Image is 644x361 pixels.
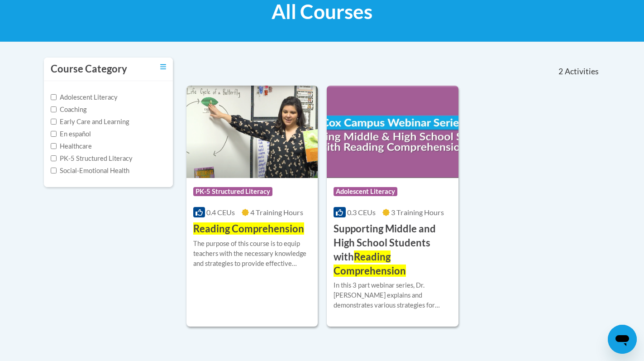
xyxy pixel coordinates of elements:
[391,208,444,217] span: 3 Training Hours
[193,239,311,269] div: The purpose of this course is to equip teachers with the necessary knowledge and strategies to pr...
[51,129,91,139] label: En español
[334,222,452,278] h3: Supporting Middle and High School Students with
[186,86,318,327] a: Course LogoPK-5 Structured Literacy0.4 CEUs4 Training Hours Reading ComprehensionThe purpose of t...
[51,155,57,161] input: Checkbox for Options
[51,143,57,149] input: Checkbox for Options
[193,222,304,235] span: Reading Comprehension
[51,92,118,102] label: Adolescent Literacy
[186,86,318,178] img: Course Logo
[51,117,129,127] label: Early Care and Learning
[51,168,57,173] input: Checkbox for Options
[51,106,57,112] input: Checkbox for Options
[347,208,376,217] span: 0.3 CEUs
[51,141,92,151] label: Healthcare
[558,67,563,77] span: 2
[327,86,458,178] img: Course Logo
[334,187,397,196] span: Adolescent Literacy
[51,154,133,164] label: PK-5 Structured Literacy
[51,105,86,115] label: Coaching
[608,325,637,354] iframe: Button to launch messaging window
[327,86,458,327] a: Course LogoAdolescent Literacy0.3 CEUs3 Training Hours Supporting Middle and High School Students...
[250,208,303,217] span: 4 Training Hours
[51,131,57,137] input: Checkbox for Options
[51,166,129,176] label: Social-Emotional Health
[51,62,127,76] h3: Course Category
[206,208,235,217] span: 0.4 CEUs
[51,119,57,125] input: Checkbox for Options
[334,250,406,277] span: Reading Comprehension
[334,280,452,310] div: In this 3 part webinar series, Dr. [PERSON_NAME] explains and demonstrates various strategies for...
[193,187,272,196] span: PK-5 Structured Literacy
[51,94,57,100] input: Checkbox for Options
[160,62,166,72] a: Toggle collapse
[565,67,599,77] span: Activities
